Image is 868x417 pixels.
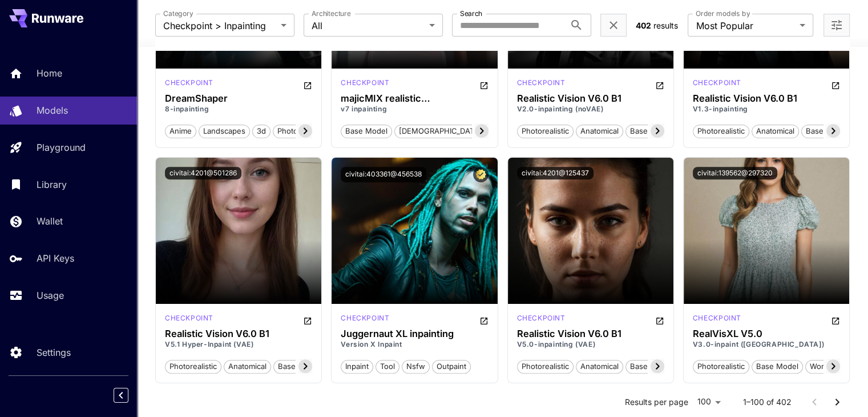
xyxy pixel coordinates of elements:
span: Checkpoint > Inpainting [163,19,276,33]
p: Settings [37,346,71,359]
button: landscapes [199,123,250,138]
div: Collapse sidebar [122,385,137,406]
p: Usage [37,288,64,302]
button: civitai:4201@501286 [165,167,241,179]
h3: RealVisXL V5.0 [693,328,840,339]
button: photorealistic [273,123,329,138]
div: Realistic Vision V6.0 B1 [517,328,664,339]
p: checkpoint [165,78,213,88]
h3: Realistic Vision V6.0 B1 [693,93,840,104]
div: SDXL 1.0 [341,313,389,327]
button: base model [625,359,677,374]
p: 1–100 of 402 [743,396,792,408]
span: Most Popular [696,19,795,33]
span: anatomical [224,361,271,372]
div: SD 1.5 [341,78,389,91]
p: V3.0-inpaint ([GEOGRAPHIC_DATA]) [693,339,840,350]
p: Library [37,178,67,191]
div: SDXL 1.0 [693,313,741,327]
button: outpaint [432,359,471,374]
button: civitai:403361@456538 [341,167,426,182]
button: base model [273,359,325,374]
p: checkpoint [693,313,741,323]
button: Collapse sidebar [114,388,128,403]
span: photorealistic [518,126,573,137]
h3: Realistic Vision V6.0 B1 [517,93,664,104]
button: nsfw [402,359,430,374]
p: checkpoint [693,78,741,88]
div: SD 1.5 [165,78,213,91]
button: Certified Model – Vetted for best performance and includes a commercial license. [473,167,488,182]
span: 402 [636,21,651,30]
button: photorealistic [517,123,574,138]
h3: DreamShaper [165,93,312,104]
p: v7 inpainting [341,104,488,114]
button: Open in CivitAI [655,313,664,327]
span: base model [752,361,802,372]
div: 100 [693,394,725,410]
div: majicMIX realistic 麦橘写实 [341,93,488,104]
p: API Keys [37,251,74,265]
span: base model [626,126,676,137]
button: tool [376,359,399,374]
button: photorealistic [165,359,221,374]
p: checkpoint [341,78,389,88]
h3: Juggernaut XL inpainting [341,328,488,339]
button: Open in CivitAI [831,78,840,91]
h3: Realistic Vision V6.0 B1 [165,328,312,339]
button: [DEMOGRAPHIC_DATA] [394,123,486,138]
button: inpaint [341,359,373,374]
button: photorealistic [693,123,749,138]
span: photorealistic [518,361,573,372]
label: Order models by [696,9,750,18]
button: base model [625,123,677,138]
button: Open in CivitAI [303,313,312,327]
span: anatomical [576,361,623,372]
span: results [653,21,678,30]
p: Home [37,66,62,80]
span: outpaint [433,361,470,372]
span: base model [802,126,852,137]
button: anime [165,123,196,138]
button: civitai:139562@297320 [693,167,777,179]
span: base model [274,361,324,372]
button: Open in CivitAI [655,78,664,91]
span: photorealistic [693,361,749,372]
div: SD 1.5 [517,78,566,91]
span: All [312,19,425,33]
div: SD 1.5 [693,78,741,91]
p: checkpoint [517,313,566,323]
p: Results per page [625,396,688,408]
button: base model [801,123,853,138]
p: V1.3-inpainting [693,104,840,114]
button: base model [341,123,392,138]
p: Models [37,103,68,117]
span: landscapes [199,126,249,137]
button: photorealistic [517,359,574,374]
span: nsfw [402,361,429,372]
button: anatomical [752,123,799,138]
span: photorealistic [693,126,749,137]
p: Version X Inpaint [341,339,488,350]
button: Open in CivitAI [831,313,840,327]
button: photorealistic [693,359,749,374]
button: 3d [252,123,271,138]
button: Open in CivitAI [303,78,312,91]
button: civitai:4201@125437 [517,167,594,179]
div: SD 1.5 [517,313,566,327]
p: V5.1 Hyper-Inpaint (VAE) [165,339,312,350]
span: 3d [253,126,270,137]
span: base model [626,361,676,372]
span: inpaint [341,361,373,372]
label: Search [460,9,482,18]
label: Architecture [312,9,350,18]
p: checkpoint [517,78,566,88]
button: Open in CivitAI [479,78,488,91]
button: Clear filters (1) [607,18,620,33]
span: base model [341,126,391,137]
button: anatomical [224,359,271,374]
button: anatomical [576,359,623,374]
